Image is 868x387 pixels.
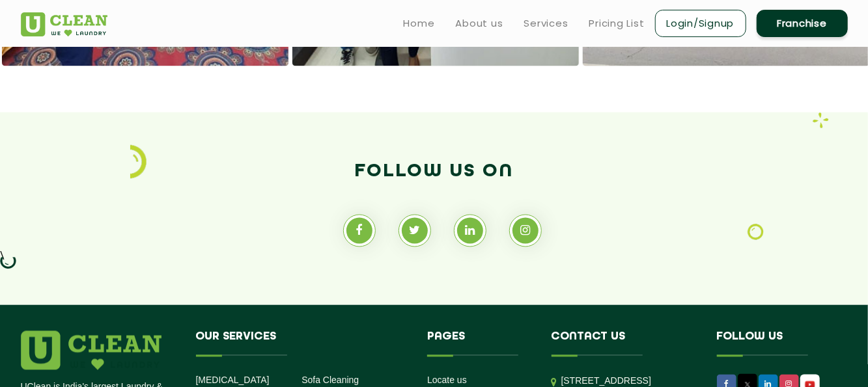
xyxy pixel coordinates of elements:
img: icon_1.png [748,224,764,241]
a: Login/Signup [655,10,746,37]
img: icon_4.png [813,113,829,129]
a: Franchise [757,10,848,37]
h2: Follow us on [21,156,848,187]
a: Home [404,16,435,31]
h4: Follow us [717,331,832,356]
a: Services [524,16,568,31]
a: [MEDICAL_DATA] [196,375,270,386]
h4: Our Services [196,331,408,356]
h4: Contact us [552,331,697,356]
img: Dry cleaning services [130,145,147,179]
a: Locate us [427,375,467,386]
a: About us [456,16,503,31]
img: UClean Laundry and Dry Cleaning [21,12,107,36]
img: logo.png [21,331,161,370]
a: Sofa Cleaning [301,375,359,386]
a: Pricing List [589,16,645,31]
h4: Pages [427,331,532,356]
